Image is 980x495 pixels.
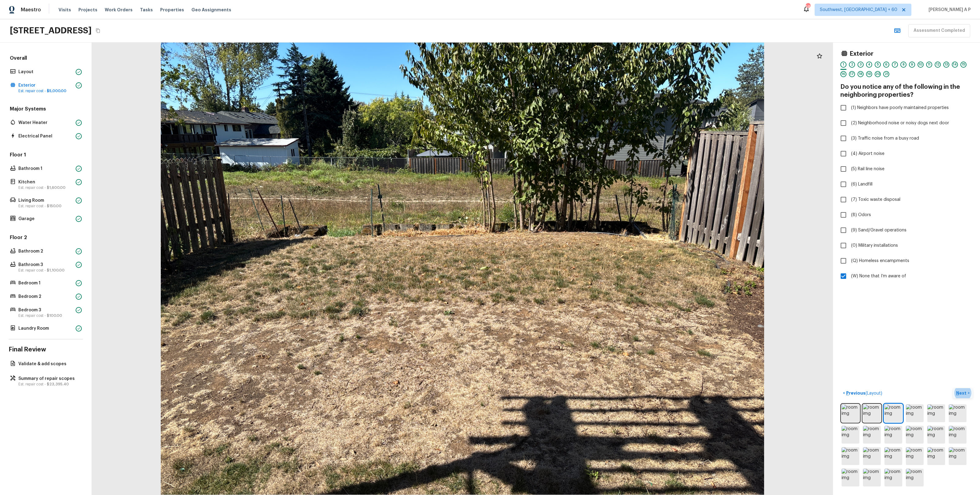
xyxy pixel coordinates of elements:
span: (Q) Homeless encampments [851,258,909,264]
div: 6 [883,62,889,68]
p: Bathroom 3 [18,262,73,268]
span: $23,395.40 [47,382,69,386]
button: <Previous(Layout) [840,388,885,398]
div: 16 [840,71,846,77]
p: Electrical Panel [18,133,73,139]
img: room img [863,447,881,465]
div: 12 [935,62,941,68]
div: 15 [960,62,967,68]
p: Next [956,390,968,396]
p: Est. repair cost - [18,313,73,318]
p: Est. repair cost - [18,268,73,273]
span: $150.00 [47,204,62,208]
span: Properties [160,7,184,13]
p: Est. repair cost - [18,185,73,190]
span: Work Orders [105,7,133,13]
span: (7) Toxic waste disposal [851,197,900,203]
p: Laundry Room [18,325,73,332]
p: Layout [18,69,73,75]
img: room img [906,426,924,444]
p: Est. repair cost - [18,88,73,93]
img: room img [949,404,967,422]
div: 18 [858,71,864,77]
img: room img [927,404,945,422]
div: 5 [875,62,881,68]
img: room img [949,426,967,444]
div: 9 [909,62,915,68]
p: Bedroom 3 [18,307,73,313]
img: room img [842,426,859,444]
div: 2 [849,62,855,68]
span: $1,600.00 [47,186,66,189]
span: (0) Military installations [851,242,898,249]
span: [PERSON_NAME] A P [926,7,971,13]
p: Bedroom 1 [18,280,73,286]
img: room img [927,426,945,444]
img: room img [884,447,902,465]
div: 587 [806,4,810,10]
h4: Exterior [850,50,873,58]
img: room img [842,404,859,422]
img: room img [884,404,902,422]
span: (8) Odors [851,212,871,218]
div: 3 [858,62,864,68]
button: Next> [953,388,973,398]
img: room img [927,447,945,465]
span: (6) Landfill [851,181,873,187]
div: 10 [918,62,924,68]
img: room img [906,469,924,486]
span: (5) Rail line noise [851,166,884,172]
div: 21 [883,71,889,77]
h5: Floor 1 [9,152,83,159]
div: 20 [875,71,881,77]
p: Living Room [18,197,73,204]
img: room img [842,469,859,486]
p: Bedroom 2 [18,294,73,300]
span: $100.00 [47,314,62,317]
img: room img [949,447,967,465]
div: 17 [849,71,855,77]
img: room img [884,469,902,486]
p: Kitchen [18,179,73,185]
img: room img [863,469,881,486]
div: 4 [866,62,872,68]
span: Geo Assignments [191,7,231,13]
h5: Major Systems [9,106,83,114]
div: 19 [866,71,872,77]
p: Est. repair cost - [18,204,73,208]
span: ( Layout ) [865,391,882,396]
p: Summary of repair scopes [18,376,79,382]
span: Southwest, [GEOGRAPHIC_DATA] + 60 [820,7,897,13]
span: (3) Traffic noise from a busy road [851,135,919,141]
p: Previous [845,390,882,396]
span: (W) None that I’m aware of [851,273,906,279]
h4: Final Review [9,346,83,354]
span: Maestro [21,7,41,13]
h2: [STREET_ADDRESS] [10,25,92,36]
p: Water Heater [18,120,73,126]
img: room img [906,447,924,465]
p: Garage [18,216,73,222]
p: Bathroom 2 [18,248,73,254]
div: 13 [943,62,949,68]
div: 7 [892,62,898,68]
div: 8 [900,62,907,68]
img: room img [842,447,859,465]
span: (2) Neighborhood noise or noisy dogs next door [851,120,949,126]
img: room img [863,426,881,444]
h5: Overall [9,55,83,63]
p: Bathroom 1 [18,166,73,172]
span: (1) Neighbors have poorly maintained properties [851,105,949,111]
h4: Do you notice any of the following in the neighboring properties? [840,83,973,99]
div: 11 [926,62,932,68]
span: (4) Airport noise [851,151,884,157]
span: $1,100.00 [47,268,65,272]
img: room img [906,404,924,422]
img: room img [863,404,881,422]
img: room img [884,426,902,444]
div: 14 [952,62,958,68]
span: Tasks [140,8,153,12]
span: Visits [58,7,71,13]
p: Exterior [18,82,73,88]
h5: Floor 2 [9,234,83,242]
